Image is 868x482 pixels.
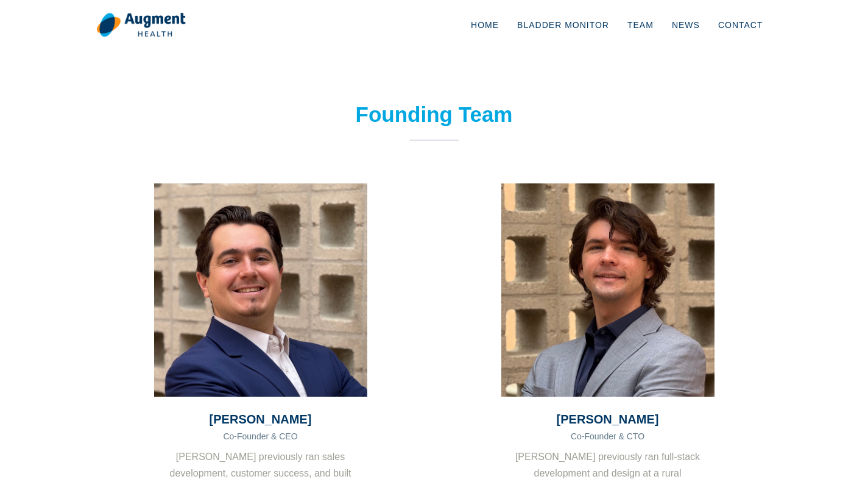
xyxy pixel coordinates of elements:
[709,5,772,45] a: Contact
[618,5,663,45] a: Team
[154,412,367,427] h3: [PERSON_NAME]
[501,412,715,427] h3: [PERSON_NAME]
[223,431,297,441] span: Co-Founder & CEO
[508,5,618,45] a: Bladder Monitor
[571,431,644,441] span: Co-Founder & CTO
[663,5,709,45] a: News
[154,183,367,397] img: Jared Meyers Headshot
[270,102,599,127] h2: Founding Team
[96,12,186,38] img: logo
[462,5,508,45] a: Home
[501,183,715,397] img: Stephen Kalinsky Headshot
